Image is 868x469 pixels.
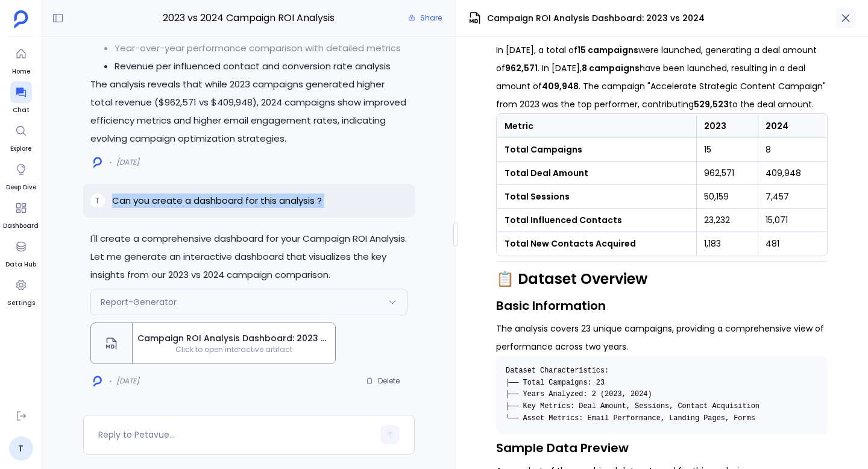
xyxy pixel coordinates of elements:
[497,115,697,138] th: Metric
[696,185,758,209] td: 50,159
[696,162,758,185] td: 962,571
[758,115,826,138] th: 2024
[358,372,407,390] button: Delete
[5,260,36,269] span: Data Hub
[10,81,32,115] a: Chat
[505,190,570,203] strong: Total Sessions
[112,194,322,208] p: Can you create a dashboard for this analysis ?
[506,367,768,423] code: Dataset Characteristics: ├── Total Campaigns: 23 ├── Years Analyzed: 2 (2023, 2024) ├── Key Metri...
[93,157,102,168] img: logo
[9,436,33,461] a: T
[137,332,330,345] span: Campaign ROI Analysis Dashboard: 2023 vs 2024
[3,197,39,231] a: Dashboard
[505,167,588,179] strong: Total Deal Amount
[5,236,36,269] a: Data Hub
[116,157,139,167] span: [DATE]
[6,159,36,192] a: Deep Dive
[101,296,177,308] span: Report-Generator
[14,10,28,28] img: petavue logo
[90,323,336,364] button: Campaign ROI Analysis Dashboard: 2023 vs 2024Click to open interactive artifact
[133,345,335,354] span: Click to open interactive artifact
[758,138,826,162] td: 8
[758,209,826,232] td: 15,071
[696,138,758,162] td: 15
[496,439,828,457] h3: Sample Data Preview
[758,162,826,185] td: 409,948
[90,230,407,284] p: I'll create a comprehensive dashboard for your Campaign ROI Analysis. Let me generate an interact...
[496,319,828,356] p: The analysis covers 23 unique campaigns, providing a comprehensive view of performance across two...
[505,143,582,156] strong: Total Campaigns
[758,232,826,256] td: 481
[496,269,828,289] h2: 📋 Dataset Overview
[401,10,449,27] button: Share
[135,10,362,26] span: 2023 vs 2024 Campaign ROI Analysis
[696,232,758,256] td: 1,183
[496,41,828,113] p: In [DATE], a total of were launched, generating a deal amount of . In [DATE], have been launched,...
[694,98,729,110] strong: 529,523
[93,376,102,387] img: logo
[487,12,705,25] span: Campaign ROI Analysis Dashboard: 2023 vs 2024
[10,120,32,154] a: Explore
[6,183,36,192] span: Deep Dive
[90,75,407,148] p: The analysis reveals that while 2023 campaigns generated higher total revenue ($962,571 vs $409,9...
[505,214,622,226] strong: Total Influenced Contacts
[496,297,828,315] h3: Basic Information
[10,67,32,77] span: Home
[10,105,32,115] span: Chat
[582,62,640,74] strong: 8 campaigns
[696,115,758,138] th: 2023
[115,57,407,75] li: Revenue per influenced contact and conversion rate analysis
[505,238,636,250] strong: Total New Contacts Acquired
[7,298,35,308] span: Settings
[378,376,400,386] span: Delete
[95,196,99,206] span: T
[7,274,35,308] a: Settings
[116,376,139,386] span: [DATE]
[420,13,442,23] span: Share
[577,44,638,56] strong: 15 campaigns
[542,80,579,92] strong: 409,948
[10,144,32,154] span: Explore
[3,221,39,231] span: Dashboard
[758,185,826,209] td: 7,457
[696,209,758,232] td: 23,232
[505,62,538,74] strong: 962,571
[10,43,32,77] a: Home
